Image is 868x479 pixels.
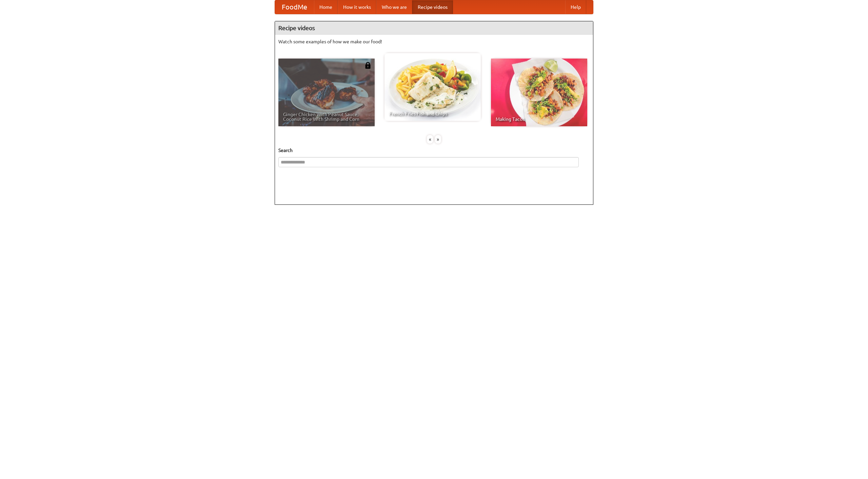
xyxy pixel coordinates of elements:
a: How it works [338,0,376,14]
span: French Fries Fish and Chips [389,111,476,116]
h5: Search [278,147,590,154]
a: Making Tacos [491,59,587,126]
a: French Fries Fish and Chips [384,53,481,121]
a: Who we are [376,0,412,14]
a: Recipe videos [412,0,453,14]
div: » [435,135,441,144]
img: 483408.png [364,62,371,69]
div: « [427,135,433,144]
p: Watch some examples of how we make our food! [278,38,590,45]
span: Making Tacos [496,117,583,122]
a: Home [314,0,338,14]
h4: Recipe videos [275,21,593,35]
a: Help [565,0,586,14]
a: FoodMe [275,0,314,14]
